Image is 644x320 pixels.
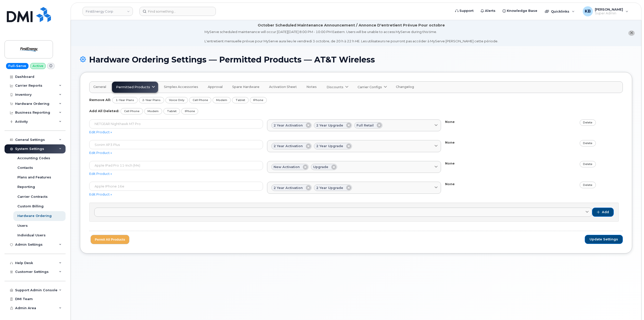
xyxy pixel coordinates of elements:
[323,82,352,93] a: Discounts
[445,119,455,124] label: None
[622,298,640,316] iframe: Messenger Launcher
[80,55,632,64] h1: Hardware Ordering Settings — Permitted Products — AT&T Wireless
[213,97,231,103] a: Modem
[164,85,198,89] span: Simplex Accessories
[112,97,138,103] a: 1-Year Plans
[89,130,112,134] a: Edit Product »
[274,165,300,169] span: New Activation
[165,97,188,103] a: Voice Only
[445,182,455,186] label: None
[89,151,112,155] a: Edit Product »
[89,109,119,113] strong: Add All Deleted:
[580,182,596,188] a: Delete
[267,140,441,152] a: 2 Year Activation2 Year Upgrade
[232,85,259,89] span: Spare Hardware
[89,192,112,196] a: Edit Product »
[144,108,162,114] a: Modem
[91,235,129,244] button: Permit All Products
[628,30,635,36] button: close notification
[163,108,180,114] a: Tablet
[392,82,418,93] a: Changelog
[354,82,390,93] a: Carrier Configs
[232,97,249,103] a: Tablet
[267,182,441,194] a: 2 Year Activation2 Year Upgrade
[316,185,343,190] span: 2 Year Upgrade
[258,23,445,28] div: October Scheduled Maintenance Announcement / Annonce D'entretient Prévue Pour octobre
[89,98,111,102] strong: Remove All:
[445,140,455,145] label: None
[580,161,596,167] a: Delete
[265,82,301,93] a: Activation Sheet
[250,97,267,103] a: iPhone
[306,85,317,89] span: Notes
[313,165,328,169] span: Upgrade
[90,82,110,93] a: General
[204,29,498,44] div: MyServe scheduled maintenance will occur [DATE][DATE] 8:00 PM - 10:00 PM Eastern. Users will be u...
[396,85,414,89] span: Changelog
[590,237,618,242] span: Update Settings
[93,85,106,89] span: General
[274,123,303,128] span: 2 Year Activation
[139,97,164,103] a: 2-Year Plans
[445,161,455,166] label: None
[269,85,297,89] span: Activation Sheet
[267,161,441,173] a: New ActivationUpgrade
[274,185,303,190] span: 2 Year Activation
[316,144,343,148] span: 2 Year Upgrade
[303,82,320,93] a: Notes
[116,85,150,89] span: Permitted Products
[274,144,303,148] span: 2 Year Activation
[316,123,343,128] span: 2 Year Upgrade
[181,108,198,114] a: iPhone
[358,85,382,89] span: Carrier Configs
[228,82,263,93] a: Spare Hardware
[267,119,441,132] a: 2 Year Activation2 Year UpgradeFull Retail
[580,119,596,126] a: Delete
[580,140,596,146] a: Delete
[112,82,158,93] a: Permitted Products
[89,172,112,176] a: Edit Product »
[189,97,212,103] a: Cell Phone
[585,235,623,244] button: Update Settings
[327,85,343,89] span: Discounts
[121,108,143,114] a: Cell Phone
[160,82,202,93] a: Simplex Accessories
[592,208,614,217] button: Add
[208,85,223,89] span: Approval
[602,210,609,214] span: Add
[357,123,374,128] span: Full Retail
[204,82,226,93] a: Approval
